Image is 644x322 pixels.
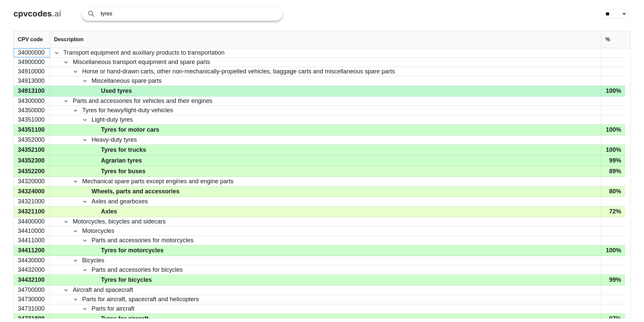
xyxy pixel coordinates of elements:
span: Wheels, parts and accessories [92,187,179,196]
span: Transport equipment and auxiliary products to transportation [63,49,225,57]
div: 34321100 [14,206,50,217]
div: 34910000 [14,67,50,76]
span: Axles [101,207,117,216]
div: 34432000 [14,265,50,274]
div: 100% [601,86,625,96]
span: Bicycles [82,256,104,265]
span: Mechanical spare parts except engines and engine parts [82,177,233,186]
div: 34400000 [14,217,50,226]
span: Tyres for heavy/light-duty vehicles [82,106,173,115]
div: 34321000 [14,197,50,206]
span: Motorcycles, bicycles and sidecars [73,217,166,226]
div: 34913100 [14,86,50,96]
div: 34410000 [14,227,50,236]
span: Used tyres [101,86,132,96]
span: Axles and gearboxes [92,197,148,206]
div: 34411200 [14,245,50,256]
span: Tyres for buses [101,167,146,176]
span: Parts for aircraft, spacecraft and helicopters [82,295,199,304]
div: 34351000 [14,115,50,124]
span: Motorcycles [82,227,114,235]
span: Description [54,37,84,43]
div: 34913000 [14,76,50,85]
span: Heavy-duty tyres [92,136,137,144]
div: 34352300 [14,155,50,166]
input: Search products or services... [101,7,276,20]
div: 34320000 [14,177,50,186]
span: Parts for aircraft [92,305,135,313]
span: Aircraft and spacecraft [73,286,133,294]
div: 34352000 [14,135,50,144]
span: CPV code [18,37,43,43]
span: Tyres for bicycles [101,275,152,285]
span: Light-duty tyres [92,116,133,124]
div: 100% [601,145,625,155]
span: .ai [52,9,61,18]
div: 99% [601,275,625,285]
span: Miscellaneous transport equipment and spare parts [73,58,210,66]
span: Tyres for trucks [101,145,146,155]
div: 72% [601,206,625,217]
span: Tyres for motorcycles [101,246,164,255]
div: 100% [601,125,625,135]
div: 34000000 [14,48,50,57]
span: Miscellaneous spare parts [92,77,162,85]
div: 99% [601,155,625,166]
span: Horse or hand-drawn carts, other non-mechanically-propelled vehicles, baggage carts and miscellan... [82,67,395,76]
span: % [605,37,610,43]
div: 89% [601,166,625,177]
span: Tyres for motor cars [101,125,159,135]
div: 34300000 [14,96,50,106]
div: 34324000 [14,186,50,197]
div: 34700000 [14,285,50,295]
div: 100% [601,245,625,256]
div: 34352200 [14,166,50,177]
a: cpvcodes.ai [13,9,61,19]
div: 34430000 [14,256,50,265]
div: 34432100 [14,275,50,285]
div: 34351100 [14,125,50,135]
div: 34900000 [14,58,50,67]
div: 34731000 [14,304,50,313]
div: 80% [601,186,625,197]
span: Parts and accessories for bicycles [92,266,183,274]
div: 34350000 [14,106,50,115]
div: 34411000 [14,236,50,245]
div: 34730000 [14,295,50,304]
span: Agrarian tyres [101,156,142,166]
span: Parts and accessories for vehicles and their engines [73,97,212,105]
div: 34352100 [14,145,50,155]
span: cpvcodes [13,9,52,18]
span: Parts and accessories for motorcycles [92,236,194,245]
